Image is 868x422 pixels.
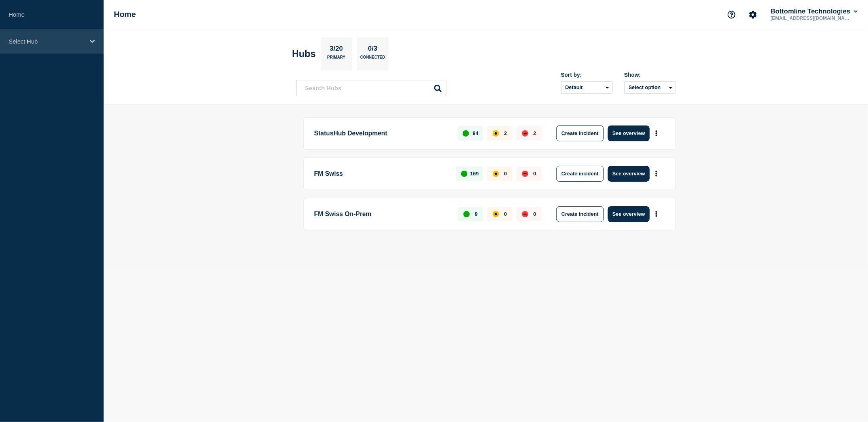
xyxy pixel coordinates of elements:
button: See overview [608,125,650,141]
button: See overview [608,206,650,222]
div: down [522,211,528,217]
div: up [463,211,470,217]
button: See overview [608,166,650,182]
button: Create incident [556,166,604,182]
button: More actions [651,207,662,221]
button: Support [723,6,740,23]
h2: Hubs [292,48,316,59]
p: 0 [533,171,536,177]
p: 2 [504,130,507,136]
p: 0 [504,211,507,217]
div: affected [493,130,499,137]
p: 3/20 [327,45,346,55]
button: Bottomline Technologies [769,8,859,15]
button: Create incident [556,125,604,141]
div: Sort by: [561,72,613,78]
p: Select Hub [9,38,85,45]
button: Account settings [745,6,761,23]
p: FM Swiss On-Prem [314,206,449,222]
input: Search Hubs [296,80,446,96]
p: [EMAIL_ADDRESS][DOMAIN_NAME] [769,15,851,21]
p: 0 [533,211,536,217]
div: down [522,171,528,177]
p: Connected [360,55,385,63]
p: Primary [327,55,346,63]
button: More actions [651,166,662,181]
p: 0 [504,171,507,177]
button: Select option [624,81,676,94]
p: 0/3 [365,45,380,55]
p: 94 [473,130,478,136]
button: More actions [651,126,662,141]
p: StatusHub Development [314,125,449,141]
p: 9 [475,211,478,217]
div: affected [493,171,499,177]
p: 2 [533,130,536,136]
select: Sort by [561,81,613,94]
div: up [463,130,469,137]
div: Show: [624,72,676,78]
button: Create incident [556,206,604,222]
div: affected [493,211,499,217]
div: up [461,171,467,177]
div: down [522,130,528,137]
p: FM Swiss [314,166,448,182]
h1: Home [114,10,136,19]
p: 169 [470,171,479,177]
